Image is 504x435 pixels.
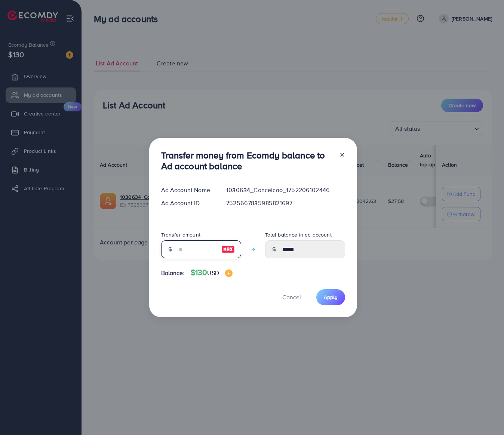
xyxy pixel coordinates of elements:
iframe: Chat [472,401,498,429]
label: Total balance in ad account [265,231,332,238]
button: Cancel [273,289,310,305]
div: Ad Account ID [155,199,221,207]
h3: Transfer money from Ecomdy balance to Ad account balance [161,150,333,172]
span: Cancel [282,293,301,301]
label: Transfer amount [161,231,200,238]
span: Balance: [161,269,185,277]
img: image [225,269,233,277]
img: image [221,245,235,254]
div: 1030634_Conceicao_1752206102446 [220,186,351,194]
div: 7525667835985821697 [220,199,351,207]
div: Ad Account Name [155,186,221,194]
span: Apply [324,293,338,301]
h4: $130 [191,268,233,277]
button: Apply [316,289,345,305]
h5: Request add funds success! [415,13,495,23]
span: USD [207,269,219,277]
